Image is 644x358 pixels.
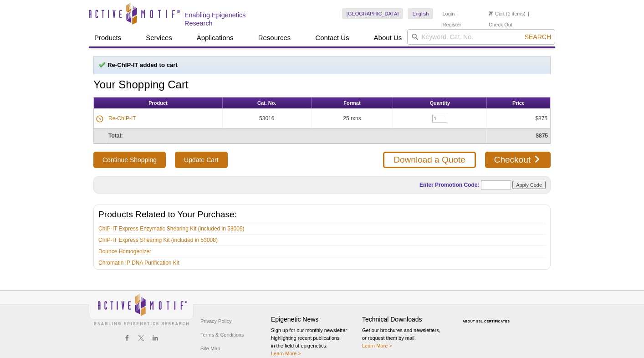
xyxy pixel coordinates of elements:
[198,342,222,355] a: Site Map
[342,8,404,19] a: [GEOGRAPHIC_DATA]
[362,343,392,348] a: Learn More >
[408,8,433,19] a: English
[198,328,246,342] a: Terms & Conditions
[271,351,301,356] a: Learn More >
[368,29,408,46] a: About Us
[362,316,449,323] h4: Technical Downloads
[175,152,227,168] input: Update Cart
[442,21,461,28] a: Register
[453,307,521,327] table: Click to Verify - This site chose Symantec SSL for secure e-commerce and confidential communicati...
[108,133,123,139] strong: Total:
[271,327,358,358] p: Sign up for our monthly newsletter highlighting recent publications in the field of epigenetics.
[93,152,166,168] button: Continue Shopping
[442,10,455,17] a: Login
[98,236,218,244] a: ChIP-IT Express Shearing Kit (included in 53008)
[89,291,194,327] img: Active Motif,
[223,109,312,128] td: 53016
[191,29,239,46] a: Applications
[93,79,551,92] h1: Your Shopping Cart
[512,100,525,106] span: Price
[271,316,358,323] h4: Epigenetic News
[148,100,168,106] span: Product
[310,29,354,46] a: Contact Us
[525,33,551,41] span: Search
[253,29,296,46] a: Resources
[489,11,493,15] img: Your Cart
[463,320,510,323] a: ABOUT SSL CERTIFICATES
[489,21,512,28] a: Check Out
[536,133,548,139] strong: $875
[184,11,275,27] h2: Enabling Epigenetics Research
[512,181,546,189] input: Apply Code
[383,152,475,168] a: Download a Quote
[522,33,554,41] button: Search
[98,225,245,233] a: ChIP-IT Express Enzymatic Shearing Kit (included in 53009)
[362,327,449,350] p: Get our brochures and newsletters, or request them by mail.
[485,152,551,168] a: Checkout
[489,10,505,17] a: Cart
[312,109,394,128] td: 25 rxns
[198,314,234,328] a: Privacy Policy
[407,29,555,45] input: Keyword, Cat. No.
[429,100,450,106] span: Quantity
[457,8,459,19] li: |
[343,100,360,106] span: Format
[98,247,151,256] a: Dounce Homogenizer
[487,109,550,128] td: $875
[419,182,479,188] label: Enter Promotion Code:
[528,8,529,19] li: |
[98,61,546,69] p: Re-ChIP-IT added to cart
[108,114,136,123] a: Re-ChIP-IT
[489,8,526,19] li: (1 items)
[140,29,178,46] a: Services
[98,259,179,267] a: Chromatin IP DNA Purification Kit
[89,29,127,46] a: Products
[98,210,546,219] h2: Products Related to Your Purchase:
[257,100,276,106] span: Cat. No.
